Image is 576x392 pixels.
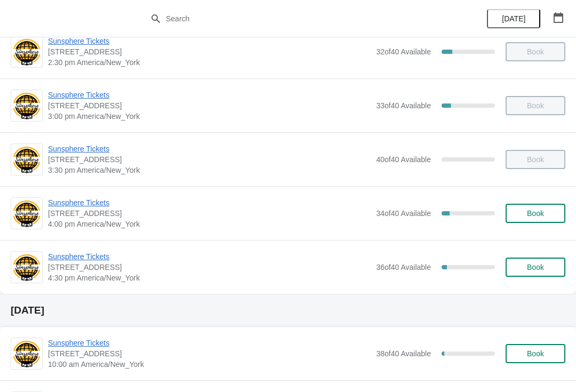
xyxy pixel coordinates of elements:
[48,57,371,68] span: 2:30 pm America/New_York
[48,100,371,111] span: [STREET_ADDRESS]
[48,208,371,219] span: [STREET_ADDRESS]
[48,197,371,208] span: Sunsphere Tickets
[48,111,371,122] span: 3:00 pm America/New_York
[48,165,371,175] span: 3:30 pm America/New_York
[506,204,565,223] button: Book
[11,145,42,174] img: Sunsphere Tickets | 810 Clinch Avenue, Knoxville, TN, USA | 3:30 pm America/New_York
[376,47,431,56] span: 32 of 40 Available
[376,349,431,358] span: 38 of 40 Available
[376,155,431,164] span: 40 of 40 Available
[48,36,371,46] span: Sunsphere Tickets
[487,9,540,28] button: [DATE]
[48,90,371,100] span: Sunsphere Tickets
[48,251,371,262] span: Sunsphere Tickets
[48,46,371,57] span: [STREET_ADDRESS]
[48,348,371,359] span: [STREET_ADDRESS]
[48,154,371,165] span: [STREET_ADDRESS]
[48,219,371,229] span: 4:00 pm America/New_York
[376,209,431,218] span: 34 of 40 Available
[527,349,544,358] span: Book
[48,359,371,370] span: 10:00 am America/New_York
[502,14,525,23] span: [DATE]
[11,91,42,121] img: Sunsphere Tickets | 810 Clinch Avenue, Knoxville, TN, USA | 3:00 pm America/New_York
[506,344,565,363] button: Book
[376,101,431,110] span: 33 of 40 Available
[11,253,42,282] img: Sunsphere Tickets | 810 Clinch Avenue, Knoxville, TN, USA | 4:30 pm America/New_York
[48,338,371,348] span: Sunsphere Tickets
[527,263,544,271] span: Book
[527,209,544,218] span: Book
[11,199,42,228] img: Sunsphere Tickets | 810 Clinch Avenue, Knoxville, TN, USA | 4:00 pm America/New_York
[48,273,371,283] span: 4:30 pm America/New_York
[165,9,432,28] input: Search
[506,258,565,277] button: Book
[11,339,42,369] img: Sunsphere Tickets | 810 Clinch Avenue, Knoxville, TN, USA | 10:00 am America/New_York
[11,305,565,316] h2: [DATE]
[48,143,371,154] span: Sunsphere Tickets
[376,263,431,271] span: 36 of 40 Available
[11,37,42,67] img: Sunsphere Tickets | 810 Clinch Avenue, Knoxville, TN, USA | 2:30 pm America/New_York
[48,262,371,273] span: [STREET_ADDRESS]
